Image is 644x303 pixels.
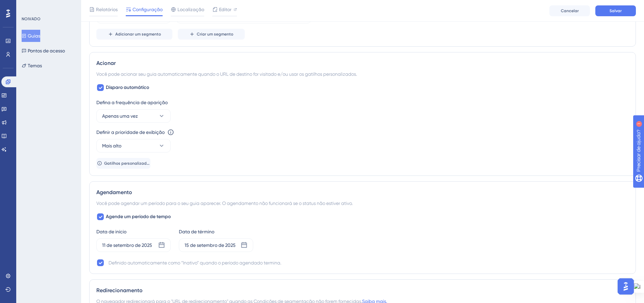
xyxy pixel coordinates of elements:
font: Localização [177,7,204,12]
button: Apenas uma vez [96,109,171,123]
button: Temas [22,60,42,72]
font: Cancelar [561,8,579,13]
font: Apenas uma vez [102,113,138,119]
button: Criar um segmento [178,29,245,40]
font: Adicionar um segmento [115,32,161,37]
font: Criar um segmento [197,32,233,37]
button: Guias [22,30,40,42]
font: Temas [28,63,42,68]
font: Agendamento [96,189,132,195]
font: Defina a frequência de aparição [96,100,168,105]
font: Gatilhos personalizados [104,161,151,166]
button: Salvar [595,5,636,16]
font: Data de início [96,229,126,234]
font: Pontos de acesso [28,48,65,53]
font: 15 de setembro de 2025 [185,242,236,248]
font: Mais alto [102,143,121,148]
font: Relatórios [96,7,118,12]
iframe: Iniciador do Assistente de IA do UserGuiding [616,276,636,297]
font: Data de término [179,229,214,234]
font: Redirecionamento [96,287,143,294]
font: Disparo automático [106,85,149,90]
button: Gatilhos personalizados [96,158,150,169]
font: Acionar [96,60,116,66]
font: Definir a prioridade de exibição [96,130,165,135]
font: 11 de setembro de 2025 [102,242,152,248]
button: Adicionar um segmento [96,29,172,40]
font: Salvar [610,8,622,13]
font: Guias [28,33,40,39]
button: Mais alto [96,139,171,153]
font: Precisar de ajuda? [16,3,58,8]
font: Definido automaticamente como “Inativo” quando o período agendado termina. [109,260,281,265]
font: Configuração [133,7,163,12]
font: Você pode agendar um período para o seu guia aparecer. O agendamento não funcionará se o status n... [96,201,353,206]
font: Você pode acionar seu guia automaticamente quando o URL de destino for visitado e/ou usar os gati... [96,71,357,77]
font: NOIVADO [22,17,41,21]
font: 1 [63,4,65,8]
font: Agende um período de tempo [106,214,171,219]
font: Editor [219,7,232,12]
button: Cancelar [549,5,590,16]
button: Pontos de acesso [22,45,65,57]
